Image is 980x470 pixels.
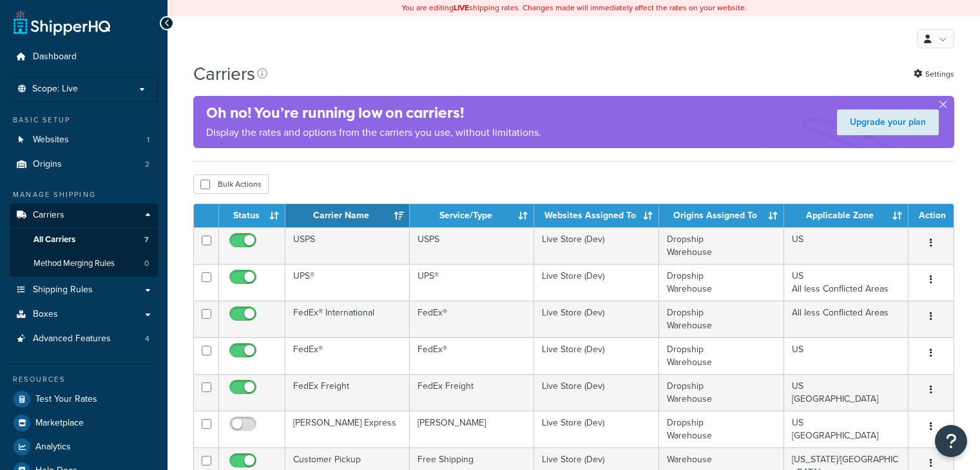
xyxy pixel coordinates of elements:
[10,153,158,176] li: Origins
[33,52,77,62] span: Dashboard
[10,189,158,200] div: Manage Shipping
[145,334,149,344] span: 4
[35,418,84,429] span: Marketplace
[659,374,784,411] td: Dropship Warehouse
[659,204,784,227] th: Origins Assigned To: activate to sort column ascending
[10,374,158,385] div: Resources
[454,2,469,14] b: LIVE
[908,204,954,227] th: Action
[659,301,784,337] td: Dropship Warehouse
[10,203,158,227] a: Carriers
[10,303,158,326] a: Boxes
[35,394,97,405] span: Test Your Rates
[410,411,534,447] td: [PERSON_NAME]
[10,45,158,69] a: Dashboard
[10,435,158,458] a: Analytics
[144,234,149,245] span: 7
[10,411,158,435] a: Marketplace
[534,337,659,374] td: Live Store (Dev)
[10,228,158,252] li: All Carriers
[219,204,285,227] th: Status: activate to sort column ascending
[410,301,534,337] td: FedEx®
[410,227,534,264] td: USPS
[10,228,158,252] a: All Carriers 7
[10,115,158,126] div: Basic Setup
[10,327,158,351] a: Advanced Features 4
[659,337,784,374] td: Dropship Warehouse
[784,374,908,411] td: US [GEOGRAPHIC_DATA]
[784,227,908,264] td: US
[34,258,115,269] span: Method Merging Rules
[35,442,71,453] span: Analytics
[410,264,534,301] td: UPS®
[10,252,158,276] li: Method Merging Rules
[659,227,784,264] td: Dropship Warehouse
[33,334,111,344] span: Advanced Features
[534,264,659,301] td: Live Store (Dev)
[193,174,269,194] button: Bulk Actions
[34,234,75,245] span: All Carriers
[33,159,62,170] span: Origins
[935,425,967,457] button: Open Resource Center
[193,61,255,86] h1: Carriers
[33,135,69,146] span: Websites
[410,204,534,227] th: Service/Type: activate to sort column ascending
[659,264,784,301] td: Dropship Warehouse
[145,159,149,170] span: 2
[659,411,784,447] td: Dropship Warehouse
[206,124,541,142] p: Display the rates and options from the carriers you use, without limitations.
[33,309,58,320] span: Boxes
[10,278,158,302] a: Shipping Rules
[32,84,78,95] span: Scope: Live
[410,374,534,411] td: FedEx Freight
[33,285,93,296] span: Shipping Rules
[285,411,410,447] td: [PERSON_NAME] Express
[33,210,64,221] span: Carriers
[206,102,541,124] h4: Oh no! You’re running low on carriers!
[837,109,939,135] a: Upgrade your plan
[784,264,908,301] td: US All less Conflicted Areas
[784,337,908,374] td: US
[147,135,149,146] span: 1
[10,153,158,176] a: Origins 2
[285,374,410,411] td: FedEx Freight
[285,337,410,374] td: FedEx®
[534,227,659,264] td: Live Store (Dev)
[144,258,149,269] span: 0
[10,252,158,276] a: Method Merging Rules 0
[10,128,158,152] a: Websites 1
[914,65,954,83] a: Settings
[410,337,534,374] td: FedEx®
[10,128,158,152] li: Websites
[285,204,410,227] th: Carrier Name: activate to sort column ascending
[534,411,659,447] td: Live Store (Dev)
[784,301,908,337] td: All less Conflicted Areas
[285,301,410,337] td: FedEx® International
[534,204,659,227] th: Websites Assigned To: activate to sort column ascending
[285,227,410,264] td: USPS
[784,204,908,227] th: Applicable Zone: activate to sort column ascending
[14,10,110,35] a: ShipperHQ Home
[10,203,158,277] li: Carriers
[285,264,410,301] td: UPS®
[10,388,158,411] a: Test Your Rates
[534,301,659,337] td: Live Store (Dev)
[534,374,659,411] td: Live Store (Dev)
[10,327,158,351] li: Advanced Features
[784,411,908,447] td: US [GEOGRAPHIC_DATA]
